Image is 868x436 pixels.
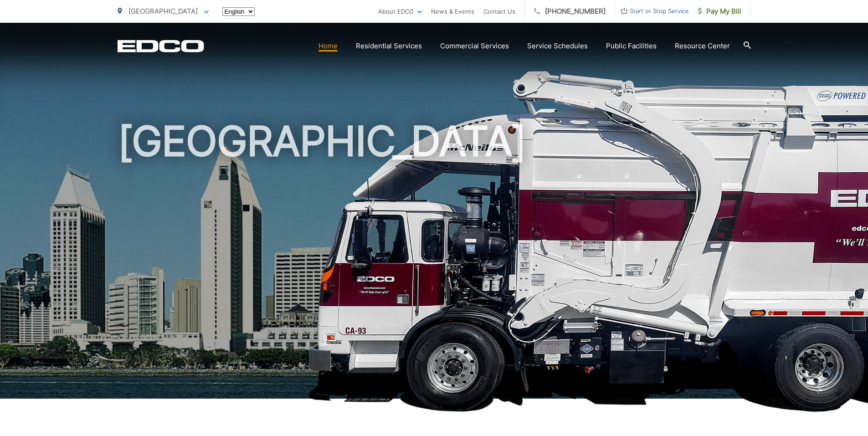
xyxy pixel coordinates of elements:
[431,6,474,17] a: News & Events
[356,41,422,51] a: Residential Services
[527,41,588,51] a: Service Schedules
[440,41,509,51] a: Commercial Services
[118,118,751,407] h1: [GEOGRAPHIC_DATA]
[222,7,255,16] select: Select a language
[483,6,515,17] a: Contact Us
[378,6,422,17] a: About EDCO
[675,41,730,51] a: Resource Center
[128,7,198,15] span: [GEOGRAPHIC_DATA]
[698,6,741,17] span: Pay My Bill
[318,41,338,51] a: Home
[118,40,204,52] a: EDCD logo. Return to the homepage.
[606,41,657,51] a: Public Facilities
